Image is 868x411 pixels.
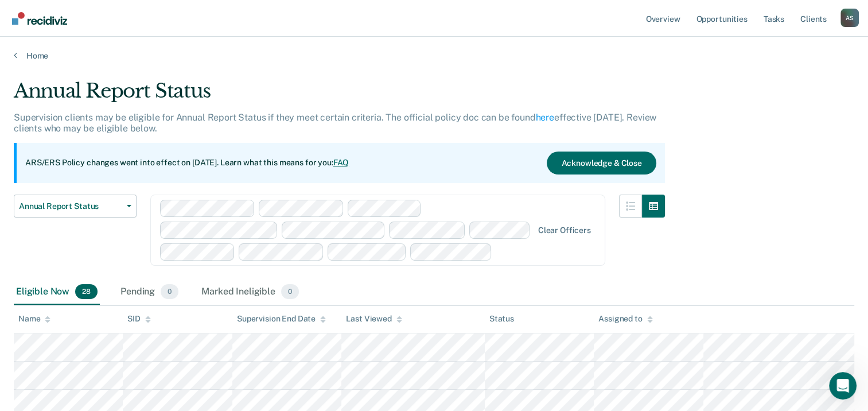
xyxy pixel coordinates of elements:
iframe: Intercom live chat [829,372,857,400]
div: Annual Report Status [14,79,665,112]
div: Last Viewed [346,314,402,324]
div: Supervision End Date [237,314,326,324]
div: Pending0 [118,280,181,305]
span: 28 [75,284,98,299]
div: Assigned to [598,314,652,324]
img: Recidiviz [12,12,67,25]
div: SID [127,314,151,324]
button: Acknowledge & Close [547,152,656,175]
div: Eligible Now28 [14,280,100,305]
span: 0 [161,284,178,299]
p: Supervision clients may be eligible for Annual Report Status if they meet certain criteria. The o... [14,112,656,134]
a: Home [14,51,854,61]
a: FAQ [333,158,349,167]
a: here [536,112,554,123]
div: Marked Ineligible0 [199,280,301,305]
span: 0 [281,284,299,299]
button: Profile dropdown button [840,9,859,27]
div: A S [840,9,859,27]
div: Name [18,314,50,324]
span: Annual Report Status [19,201,122,211]
p: ARS/ERS Policy changes went into effect on [DATE]. Learn what this means for you: [25,157,349,169]
div: Status [489,314,514,324]
div: Clear officers [538,226,591,235]
button: Annual Report Status [14,195,137,218]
